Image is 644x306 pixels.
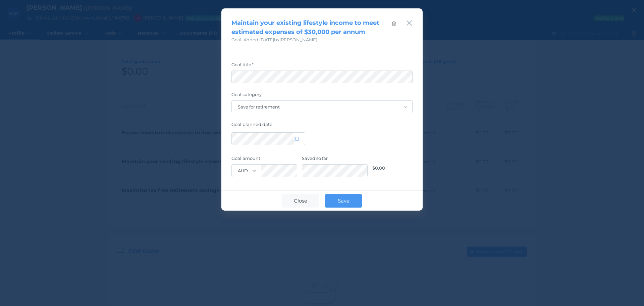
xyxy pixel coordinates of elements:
[231,92,413,100] label: Goal category
[231,19,379,36] span: Maintain your existing lifestyle income to meet estimated expenses of $30,000 per annum
[372,165,385,171] span: $0.00
[231,156,297,164] label: Goal amount
[334,198,353,204] span: Save
[325,194,362,208] button: Save
[302,156,368,164] label: Saved so far
[282,194,319,208] button: Close
[231,122,413,130] label: Goal planned date
[231,37,317,42] span: Goal , Added [DATE] by [PERSON_NAME]
[290,198,311,204] span: Close
[406,18,413,28] button: Close
[231,62,413,71] label: Goal title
